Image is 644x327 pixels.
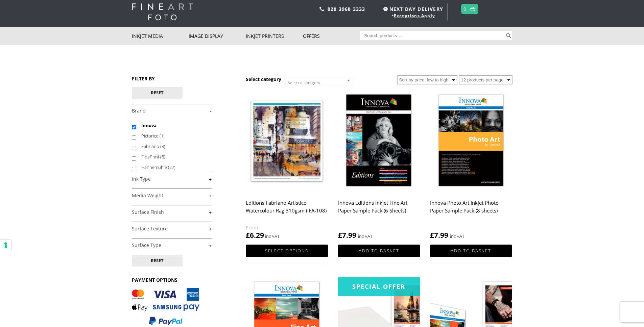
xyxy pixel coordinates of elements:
[338,277,420,296] div: Special Offer
[132,242,212,249] a: +
[141,131,205,141] label: Pictorico
[246,76,281,82] h3: Select category
[132,209,212,216] a: +
[397,75,457,84] select: Shop order
[338,90,420,240] a: Innova Editions Inkjet Fine Art Paper Sample Pack (6 Sheets) £7.99 inc VAT
[132,108,212,114] a: -
[246,245,328,257] a: Select options for “Editions Fabriano Artistico Watercolour Rag 310gsm (IFA-108)”
[160,143,165,149] span: (3)
[132,87,183,99] button: Reset
[246,197,328,224] h2: Editions Fabriano Artistico Watercolour Rag 310gsm (IFA-108)
[383,7,388,11] img: time.svg
[470,7,475,11] img: basket.svg
[288,80,320,85] span: Select a category
[160,154,165,160] span: (8)
[246,230,250,240] span: £
[132,226,212,232] a: +
[132,172,212,185] h4: Ink Type
[246,27,303,45] a: Inkjet Printers
[319,7,324,11] img: phone.svg
[463,4,467,14] a: 0
[338,197,420,224] h2: Innova Editions Inkjet Fine Art Paper Sample Pack (6 Sheets)
[430,230,448,240] bdi: 7.99
[132,75,212,82] h3: FILTER BY
[394,13,435,19] a: Exceptions Apply
[132,104,212,117] h4: Brand
[132,255,183,267] button: Reset
[132,205,212,219] h4: Surface Finish
[328,6,365,12] a: 020 3968 3333
[132,238,212,252] h4: Surface Type
[360,31,505,40] input: Search products…
[132,288,199,326] img: PAYMENT OPTIONS
[303,27,360,45] a: Offers
[430,90,512,240] a: Innova Photo Art Inkjet Photo Paper Sample Pack (8 sheets) £7.99 inc VAT
[132,193,212,199] a: +
[189,27,246,45] a: Image Display
[246,90,328,240] a: Editions Fabriano Artistico Watercolour Rag 310gsm (IFA-108) £6.29
[132,222,212,235] h4: Surface Texture
[168,164,175,170] span: (27)
[141,141,205,152] label: Fabriano
[132,188,212,202] h4: Media Weight
[505,31,512,40] button: Search
[338,245,420,257] a: Add to basket: “Innova Editions Inkjet Fine Art Paper Sample Pack (6 Sheets)”
[132,277,212,283] h3: PAYMENT OPTIONS
[246,90,328,192] img: Editions Fabriano Artistico Watercolour Rag 310gsm (IFA-108)
[160,133,165,139] span: (1)
[141,162,205,173] label: Hahnemuhle
[338,230,342,240] span: £
[450,232,464,240] strong: inc VAT
[430,197,512,224] h2: Innova Photo Art Inkjet Photo Paper Sample Pack (8 sheets)
[338,230,356,240] bdi: 7.99
[132,3,193,20] img: logo-white.svg
[132,27,189,45] a: Inkjet Media
[338,90,420,192] img: Innova Editions Inkjet Fine Art Paper Sample Pack (6 Sheets)
[358,232,373,240] strong: inc VAT
[141,120,205,131] label: Innova
[246,230,264,240] bdi: 6.29
[382,5,443,13] span: NEXT DAY DELIVERY
[430,90,512,192] img: Innova Photo Art Inkjet Photo Paper Sample Pack (8 sheets)
[132,176,212,182] a: +
[141,152,205,162] label: FibaPrint
[430,230,434,240] span: £
[430,245,512,257] a: Add to basket: “Innova Photo Art Inkjet Photo Paper Sample Pack (8 sheets)”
